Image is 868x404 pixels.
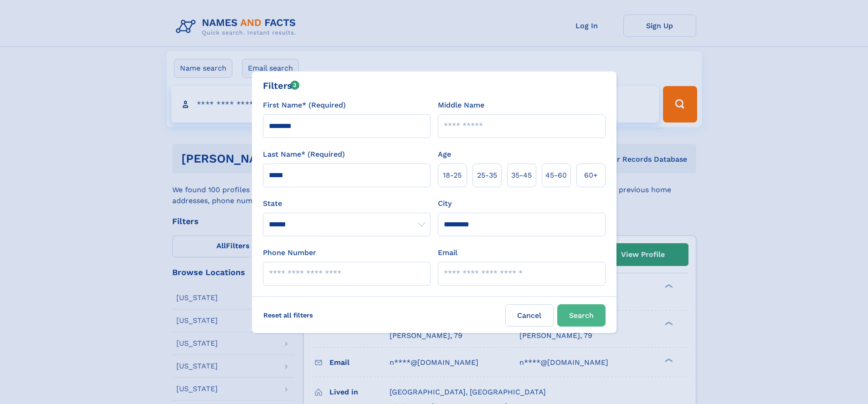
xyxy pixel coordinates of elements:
[477,170,497,181] span: 25‑35
[263,198,431,209] label: State
[511,170,532,181] span: 35‑45
[263,79,300,92] div: Filters
[438,100,484,111] label: Middle Name
[557,304,606,327] button: Search
[545,170,567,181] span: 45‑60
[443,170,462,181] span: 18‑25
[438,198,452,209] label: City
[584,170,598,181] span: 60+
[438,149,451,160] label: Age
[257,304,319,326] label: Reset all filters
[263,100,346,111] label: First Name* (Required)
[438,247,457,258] label: Email
[505,304,554,327] label: Cancel
[263,247,316,258] label: Phone Number
[263,149,345,160] label: Last Name* (Required)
